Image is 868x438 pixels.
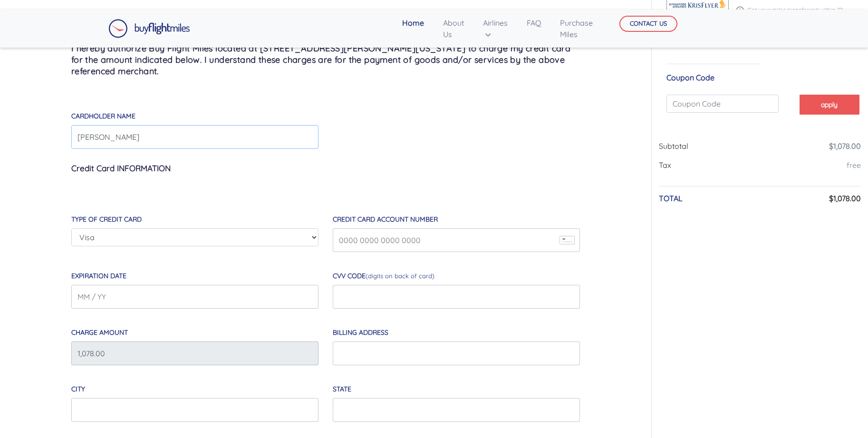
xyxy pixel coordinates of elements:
label: Type Of Credit Card [71,214,142,224]
a: FAQ [523,13,545,32]
h3: Credit Card INFORMATION [71,156,580,180]
span: Tax [659,160,671,170]
p: I hereby authorize Buy Flight Miles located at [STREET_ADDRESS][PERSON_NAME][US_STATE] to charge ... [71,43,580,77]
input: Coupon Code [666,95,779,113]
label: CVV Code [333,271,434,281]
img: schedule.png [736,6,744,14]
a: Purchase Miles [556,13,597,44]
button: apply [800,95,859,114]
label: Billing Address [333,328,388,338]
a: Buy Flight Miles Logo [108,17,190,40]
a: free [847,160,861,170]
img: Buy Flight Miles Logo [108,19,190,38]
label: City [71,384,85,394]
label: Credit Card Account Number [333,214,438,224]
p: Get your miles transferred within 72 Hours [736,6,846,23]
label: State [333,384,351,394]
button: CONTACT US [619,16,677,32]
span: Subtotal [659,141,688,151]
label: Expiration Date [71,271,126,281]
label: Cardholder Name [71,111,135,121]
input: MM / YY [71,285,318,309]
a: About Us [439,13,468,44]
label: Charge Amount [71,328,128,338]
a: Home [398,13,428,32]
input: 0000 0000 0000 0000 [333,228,580,252]
h6: $1,078.00 [829,194,861,203]
span: Coupon Code [666,73,714,82]
a: Airlines [479,13,511,44]
span: (digits on back of card) [366,272,434,280]
h6: TOTAL [659,194,683,203]
a: $1,078.00 [829,141,861,151]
